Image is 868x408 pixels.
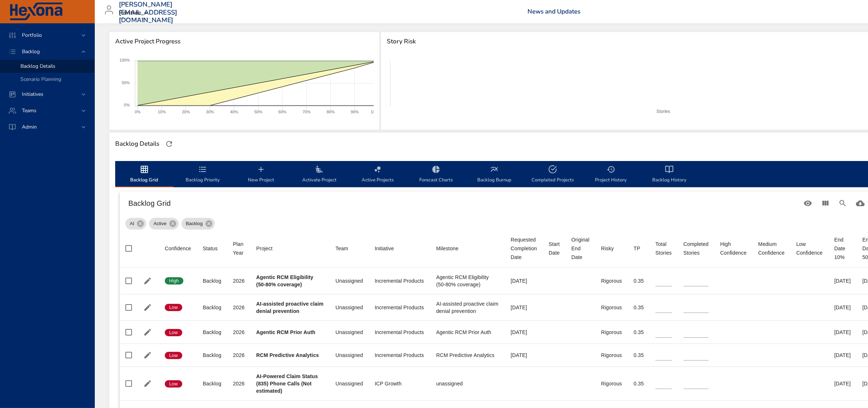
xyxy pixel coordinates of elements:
button: Refresh Page [164,138,175,149]
div: Sort [684,240,709,257]
div: [DATE] [511,352,537,359]
button: Standard Views [799,195,817,212]
button: Edit Project Details [142,275,153,286]
div: Incremental Products [375,304,425,311]
button: Edit Project Details [142,378,153,389]
div: High Confidence [720,240,747,257]
span: Backlog History [645,165,694,184]
div: Agentic RCM Prior Auth [436,329,499,336]
div: Rigorous [601,277,622,285]
span: Backlog [182,220,207,227]
text: 70% [303,110,311,114]
span: Project [256,244,324,253]
text: 80% [327,110,335,114]
b: Agentic RCM Prior Auth [256,329,315,335]
div: 0.35 [634,277,644,285]
span: Backlog [16,48,46,55]
b: RCM Predictive Analytics [256,352,319,358]
text: 0% [135,110,141,114]
text: 50% [254,110,262,114]
div: [DATE] [834,352,851,359]
div: Sort [436,244,459,253]
span: Requested Completion Date [511,235,537,262]
span: Initiatives [16,91,49,98]
div: Unassigned [335,304,363,311]
text: 30% [206,110,214,114]
text: 10% [158,110,166,114]
span: Project History [586,165,636,184]
div: Risky [601,244,614,253]
div: Confidence [165,244,191,253]
text: 60% [279,110,287,114]
span: Portfolio [16,32,48,39]
div: Plan Year [233,240,245,257]
span: Medium Confidence [758,240,785,257]
div: Backlog [203,352,221,359]
div: Incremental Products [375,329,425,336]
span: Low [165,381,182,387]
div: Start Date [549,240,560,257]
div: 2026 [233,380,245,387]
span: Active [149,220,171,227]
div: [DATE] [511,277,537,285]
text: 40% [230,110,238,114]
span: Milestone [436,244,499,253]
span: Team [335,244,363,253]
div: Milestone [436,244,459,253]
div: 0.35 [634,304,644,311]
div: ICP Growth [375,380,425,387]
h6: Backlog Grid [128,197,799,209]
span: Completed Projects [528,165,577,184]
div: 2026 [233,277,245,285]
span: TP [634,244,644,253]
span: Backlog Grid [120,165,169,184]
span: Low Confidence [796,240,822,257]
span: Forecast Charts [411,165,461,184]
div: Sort [165,244,191,253]
span: Low [165,304,182,311]
span: Risky [601,244,622,253]
button: Edit Project Details [142,302,153,313]
div: Initiative [375,244,394,253]
div: 0.35 [634,352,644,359]
text: 100% [371,110,381,114]
div: [DATE] [511,329,537,336]
span: Admin [16,123,43,130]
div: Sort [758,240,785,257]
div: Sort [572,235,589,262]
div: AI-assisted proactive claim denial prevention [436,300,499,315]
text: Stories [657,109,670,114]
button: Edit Project Details [142,350,153,361]
span: Teams [16,107,42,114]
div: Unassigned [335,329,363,336]
h3: [PERSON_NAME][EMAIL_ADDRESS][DOMAIN_NAME] [119,1,178,24]
div: 0.35 [634,329,644,336]
div: Unassigned [335,352,363,359]
div: Total Stories [655,240,672,257]
div: RCM Predictive Analytics [436,352,499,359]
text: 100% [120,58,130,62]
div: Sort [511,235,537,262]
div: [DATE] [511,304,537,311]
div: Backlog Details [113,138,161,150]
span: New Project [236,165,286,184]
div: Completed Stories [684,240,709,257]
div: Agentic RCM Eligibility (50-80% coverage) [436,274,499,288]
div: Original End Date [572,235,589,262]
div: 2026 [233,329,245,336]
span: Low [165,352,182,359]
div: Rigorous [601,329,622,336]
div: Sort [233,240,245,257]
div: Incremental Products [375,277,425,285]
div: Sort [796,240,822,257]
div: 0.35 [634,380,644,387]
div: Sort [720,240,747,257]
b: AI-assisted proactive claim denial prevention [256,301,324,314]
button: View Columns [817,195,834,212]
b: AI-Powered Claim Status (835) Phone Calls (Not estimated) [256,373,318,394]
